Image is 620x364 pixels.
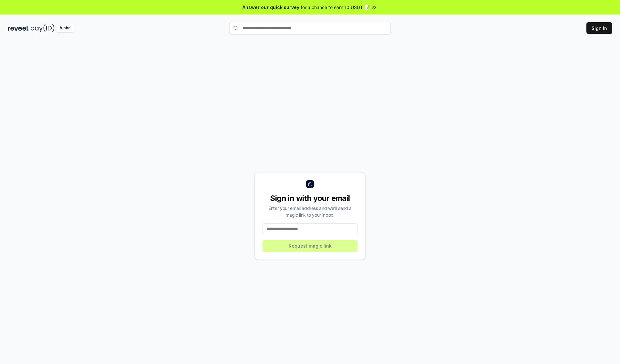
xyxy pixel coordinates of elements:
span: for a chance to earn 10 USDT 📝 [301,4,370,11]
span: Answer our quick survey [243,4,299,11]
img: reveel_dark [8,24,29,32]
div: Enter your email address and we’ll send a magic link to your inbox. [263,205,357,218]
img: pay_id [31,24,55,32]
div: Sign in with your email [263,193,357,203]
div: Alpha [56,24,74,32]
img: logo_small [306,180,314,188]
button: Sign In [586,22,612,34]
